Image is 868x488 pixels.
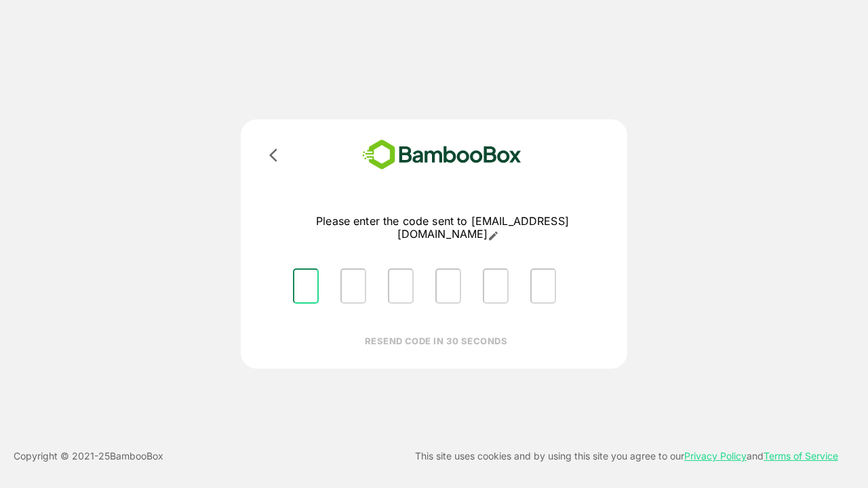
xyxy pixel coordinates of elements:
input: Please enter OTP character 3 [388,268,414,304]
p: This site uses cookies and by using this site you agree to our and [415,448,838,464]
p: Copyright © 2021- 25 BambooBox [14,448,163,464]
input: Please enter OTP character 1 [293,268,319,304]
input: Please enter OTP character 6 [530,268,556,304]
a: Privacy Policy [684,450,747,462]
input: Please enter OTP character 2 [340,268,366,304]
img: bamboobox [342,136,541,174]
input: Please enter OTP character 4 [435,268,461,304]
a: Terms of Service [764,450,838,462]
input: Please enter OTP character 5 [483,268,509,304]
p: Please enter the code sent to [EMAIL_ADDRESS][DOMAIN_NAME] [282,215,603,241]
